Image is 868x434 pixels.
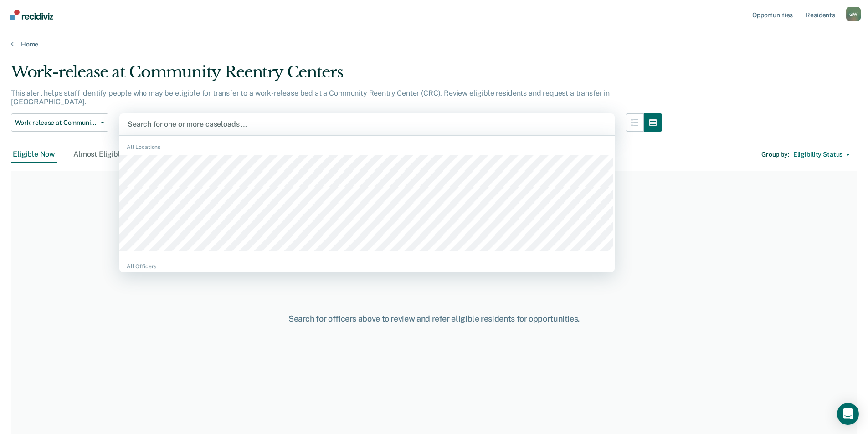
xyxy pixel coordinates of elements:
[119,143,615,151] div: All Locations
[119,262,615,271] div: All Officers
[846,7,861,21] div: G W
[15,119,97,127] span: Work-release at Community Reentry Centers
[11,63,662,89] div: Work-release at Community Reentry Centers
[11,113,108,132] button: Work-release at Community Reentry Centers
[789,148,854,162] button: Eligibility Status
[72,146,126,163] div: Almost Eligible
[761,151,789,158] div: Group by :
[11,89,610,106] p: This alert helps staff identify people who may be eligible for transfer to a work-release bed at ...
[11,40,857,48] a: Home
[793,151,842,158] div: Eligibility Status
[223,314,646,324] div: Search for officers above to review and refer eligible residents for opportunities.
[11,146,57,163] div: Eligible Now
[837,403,859,425] div: Open Intercom Messenger
[10,10,53,20] img: Recidiviz
[846,7,861,21] button: Profile dropdown button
